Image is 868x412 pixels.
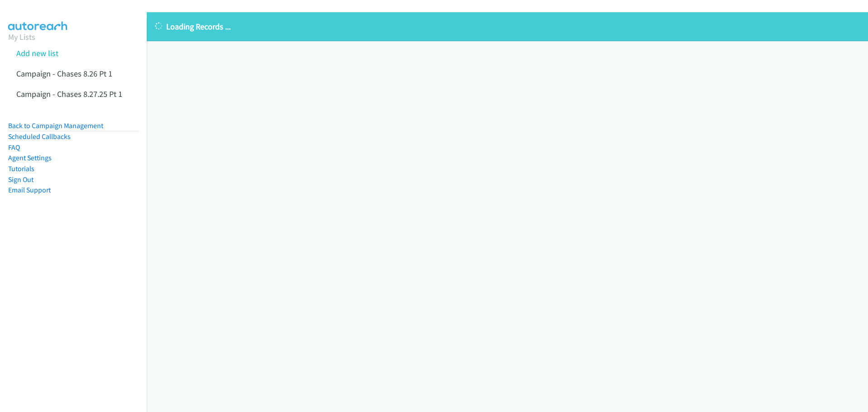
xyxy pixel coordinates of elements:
a: Campaign - Chases 8.26 Pt 1 [16,68,112,79]
a: Back to Campaign Management [8,121,103,130]
p: Loading Records ... [155,20,860,33]
a: Scheduled Callbacks [8,132,71,141]
a: Add new list [16,48,58,58]
a: My Lists [8,32,35,42]
a: FAQ [8,143,20,152]
a: Sign Out [8,175,34,184]
a: Email Support [8,186,51,194]
a: Tutorials [8,164,34,173]
a: Campaign - Chases 8.27.25 Pt 1 [16,89,122,99]
a: Agent Settings [8,153,52,162]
